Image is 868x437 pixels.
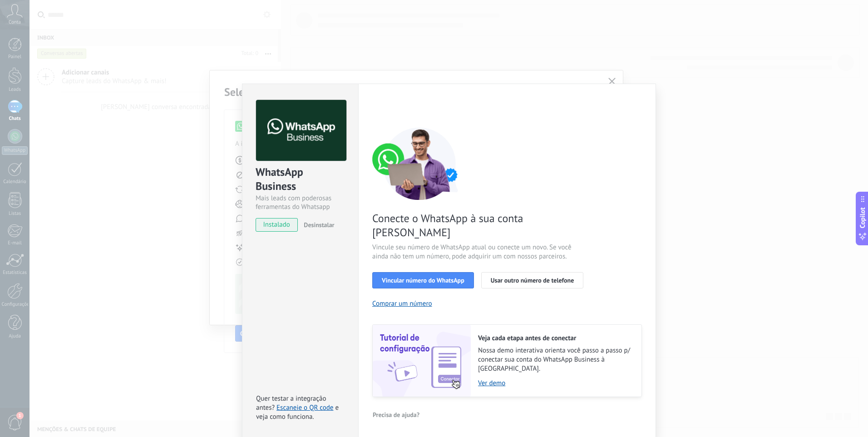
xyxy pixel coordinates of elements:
span: Desinstalar [304,221,334,229]
span: Vincule seu número de WhatsApp atual ou conecte um novo. Se você ainda não tem um número, pode ad... [372,243,588,261]
img: connect number [372,127,468,200]
button: Comprar um número [372,299,432,308]
img: logo_main.png [256,100,346,161]
span: Quer testar a integração antes? [256,394,326,412]
span: instalado [256,218,297,232]
span: Vincular número do WhatsApp [382,277,464,283]
button: Usar outro número de telefone [481,272,584,288]
div: WhatsApp Business [256,165,345,194]
a: Escaneie o QR code [276,403,333,412]
button: Precisa de ajuda? [372,408,420,422]
span: Usar outro número de telefone [491,277,574,283]
span: Copilot [858,208,867,228]
span: Conecte o WhatsApp à sua conta [PERSON_NAME] [372,211,588,239]
span: e veja como funciona. [256,403,339,421]
button: Desinstalar [300,218,334,232]
span: Precisa de ajuda? [373,412,419,418]
h2: Veja cada etapa antes de conectar [478,334,632,343]
div: Mais leads com poderosas ferramentas do Whatsapp [256,194,345,211]
span: Nossa demo interativa orienta você passo a passo p/ conectar sua conta do WhatsApp Business à [GE... [478,346,632,373]
a: Ver demo [478,379,632,387]
button: Vincular número do WhatsApp [372,272,474,288]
